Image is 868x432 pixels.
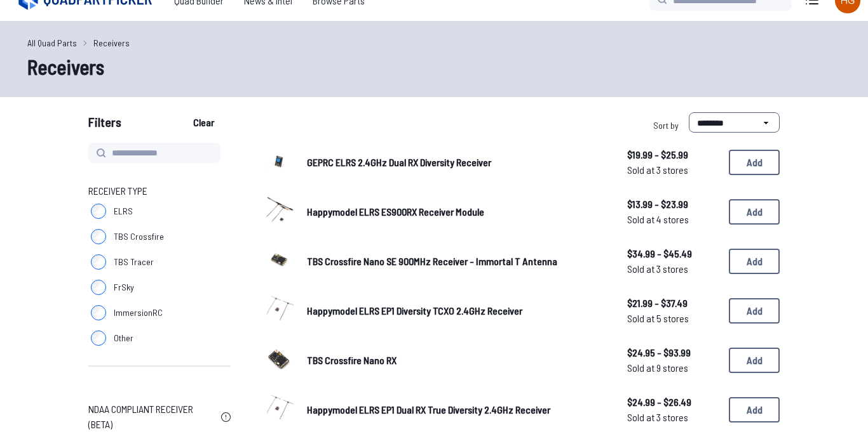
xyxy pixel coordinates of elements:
[729,199,780,225] button: Add
[27,51,841,82] h1: Receivers
[627,197,719,212] span: $13.99 - $23.99
[307,155,607,170] a: GEPRC ELRS 2.4GHz Dual RX Diversity Receiver
[261,341,297,376] img: image
[307,156,491,168] span: GEPRC ELRS 2.4GHz Dual RX Diversity Receiver
[653,120,679,131] span: Sort by
[182,112,225,133] button: Clear
[627,395,719,410] span: $24.99 - $26.49
[729,249,780,274] button: Add
[261,291,297,327] img: image
[261,291,297,331] a: image
[261,192,297,232] a: image
[261,192,297,228] img: image
[261,390,297,429] a: image
[307,403,550,416] span: Happymodel ELRS EP1 Dual RX True Diversity 2.4GHz Receiver
[88,112,121,138] span: Filters
[627,212,719,227] span: Sold at 4 stores
[88,402,216,432] span: NDAA Compliant Receiver (Beta)
[307,354,397,366] span: TBS Crossfire Nano RX
[729,397,780,422] button: Add
[88,183,147,199] span: Receiver Type
[91,331,106,346] input: Other
[627,410,719,425] span: Sold at 3 stores
[114,306,163,319] span: ImmersionRC
[307,303,607,318] a: Happymodel ELRS EP1 Diversity TCXO 2.4GHz Receiver
[307,353,607,368] a: TBS Crossfire Nano RX
[27,36,77,49] a: All Quad Parts
[114,205,133,218] span: ELRS
[627,311,719,326] span: Sold at 5 stores
[689,112,780,133] select: Sort by
[261,341,297,380] a: image
[627,345,719,360] span: $24.95 - $93.99
[114,332,133,344] span: Other
[91,254,106,270] input: TBS Tracer
[261,143,297,178] img: image
[627,296,719,311] span: $21.99 - $37.49
[114,256,154,268] span: TBS Tracer
[261,242,297,277] img: image
[307,254,607,269] a: TBS Crossfire Nano SE 900MHz Receiver - Immortal T Antenna
[261,143,297,182] a: image
[307,255,557,267] span: TBS Crossfire Nano SE 900MHz Receiver - Immortal T Antenna
[307,304,522,317] span: Happymodel ELRS EP1 Diversity TCXO 2.4GHz Receiver
[261,390,297,426] img: image
[729,348,780,373] button: Add
[91,229,106,244] input: TBS Crossfire
[114,230,164,243] span: TBS Crossfire
[627,246,719,261] span: $34.99 - $45.49
[91,305,106,320] input: ImmersionRC
[307,206,484,218] span: Happymodel ELRS ES900RX Receiver Module
[91,280,106,295] input: FrSky
[307,402,607,417] a: Happymodel ELRS EP1 Dual RX True Diversity 2.4GHz Receiver
[729,298,780,324] button: Add
[114,281,134,294] span: FrSky
[307,204,607,219] a: Happymodel ELRS ES900RX Receiver Module
[729,150,780,175] button: Add
[627,147,719,162] span: $19.99 - $25.99
[627,360,719,376] span: Sold at 9 stores
[627,261,719,277] span: Sold at 3 stores
[93,36,130,49] a: Receivers
[91,204,106,219] input: ELRS
[627,162,719,178] span: Sold at 3 stores
[261,242,297,281] a: image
